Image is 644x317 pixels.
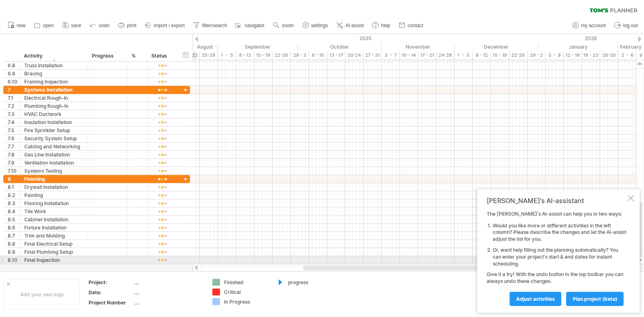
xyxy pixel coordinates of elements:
[71,23,81,28] span: save
[131,52,143,60] div: %
[493,247,626,267] li: Or, want help filling out the planning automatically? You can enter your project's start & end da...
[8,118,20,126] div: 7.4
[191,20,230,31] a: filter/search
[566,292,624,306] a: plan project (beta)
[298,43,382,51] div: October 2025
[564,51,582,60] div: 12 - 16
[8,248,20,256] div: 8.9
[345,23,364,28] span: AI assist
[8,151,20,158] div: 7.8
[224,298,268,305] div: In Progress
[24,118,84,126] div: Insulation Installation
[408,23,424,28] span: contact
[288,279,332,286] div: progress
[143,20,187,31] a: import / export
[218,43,298,51] div: September 2025
[8,208,20,215] div: 8.4
[546,51,564,60] div: 5 - 9
[327,51,345,60] div: 13 - 17
[24,94,84,102] div: Electrical Rough-In
[8,102,20,110] div: 7.2
[99,23,110,28] span: undo
[154,23,185,28] span: import / export
[581,23,606,28] span: my account
[24,224,84,231] div: Fixture Installation
[32,20,56,31] a: open
[570,20,608,31] a: my account
[282,23,294,28] span: zoom
[24,167,84,175] div: Systems Testing
[8,175,20,183] div: 8
[254,51,273,60] div: 15 - 19
[612,20,640,31] a: log out
[8,78,20,86] div: 6.10
[135,289,203,296] div: ....
[619,51,637,60] div: 2 - 6
[418,51,436,60] div: 17 - 21
[8,232,20,240] div: 8.7
[60,20,84,31] a: save
[236,51,254,60] div: 8 - 12
[88,20,112,31] a: undo
[43,23,54,28] span: open
[24,159,84,167] div: Ventilation Installation
[245,23,265,28] span: navigator
[224,289,268,296] div: Critical
[8,183,20,191] div: 8.1
[24,216,84,223] div: Cabinet Installation
[89,299,133,306] div: Project Number
[135,279,203,286] div: ....
[573,296,617,302] span: plan project (beta)
[538,43,619,51] div: January 2026
[8,126,20,134] div: 7.5
[8,62,20,69] div: 6.8
[436,51,455,60] div: 24-28
[89,279,133,286] div: Project:
[364,51,382,60] div: 27 - 31
[516,296,555,302] span: Adjust activities
[24,78,84,86] div: Framing Inspection
[273,51,291,60] div: 22-26
[527,51,546,60] div: 29 - 2
[311,23,328,28] span: settings
[582,51,600,60] div: 19 - 23
[116,20,139,31] a: print
[8,86,20,94] div: 7
[24,143,84,150] div: Cabling and Networking
[24,248,84,256] div: Final Plumbing Setup
[8,199,20,207] div: 8.3
[24,62,84,69] div: Truss Installation
[24,208,84,215] div: Tile Work
[8,143,20,150] div: 7.7
[218,51,236,60] div: 1 - 5
[24,199,84,207] div: Flooring Installation
[135,299,203,306] div: ....
[381,23,390,28] span: help
[6,20,28,31] a: new
[24,52,83,60] div: Activity
[8,94,20,102] div: 7.1
[24,256,84,264] div: Final Inspection
[382,43,455,51] div: November 2025
[24,126,84,134] div: Fire Sprinkler Setup
[473,51,491,60] div: 8 - 12
[600,51,619,60] div: 26-30
[8,135,20,142] div: 7.6
[8,159,20,167] div: 7.9
[487,197,626,205] div: [PERSON_NAME]'s AI-assistant
[24,183,84,191] div: Drywall Installation
[455,43,538,51] div: December 2025
[493,223,626,243] li: Would you like more or different activities in the left column? Please describe the changes and l...
[370,20,393,31] a: help
[8,70,20,77] div: 6.9
[24,151,84,158] div: Gas Line Installation
[24,102,84,110] div: Plumbing Rough-In
[127,23,136,28] span: print
[224,279,268,286] div: Finished
[24,240,84,248] div: Final Electrical Setup
[89,289,133,296] div: Date:
[291,51,309,60] div: 29 - 3
[24,86,84,94] div: Systems Installation
[8,224,20,231] div: 8.6
[509,51,527,60] div: 22-26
